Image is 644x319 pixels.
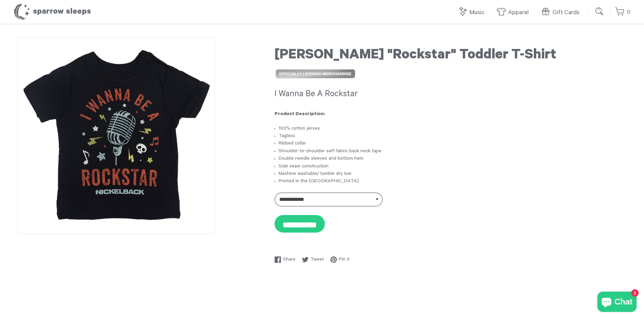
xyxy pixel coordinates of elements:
input: Submit [593,5,606,18]
h1: Sparrow Sleeps [14,3,91,20]
span: Printed in the [GEOGRAPHIC_DATA] [279,179,359,184]
a: 0 [615,5,630,20]
a: Apparel [496,5,532,20]
strong: Product Description: [275,112,325,117]
span: Pin it [339,256,350,264]
a: Gift Cards [541,5,583,20]
span: Share [283,256,295,264]
li: Side seam construction [279,163,626,170]
a: Music [458,5,488,20]
h3: I Wanna Be A Rockstar [275,89,626,101]
img: Nickelback "Rockstar" Toddler T-Shirt [18,37,215,234]
li: Shoulder-to-shoulder self-fabric back neck tape [279,148,626,155]
li: Machine washable/ tumble dry low [279,170,626,178]
li: Double needle sleeves and bottom hem [279,155,626,163]
li: Ribbed collar [279,140,626,148]
h1: [PERSON_NAME] "Rockstar" Toddler T-Shirt [275,48,626,64]
span: Tweet [310,256,324,264]
span: 100% cotton jersey [279,126,320,132]
span: Tagless [279,134,295,139]
inbox-online-store-chat: Shopify online store chat [595,292,639,314]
